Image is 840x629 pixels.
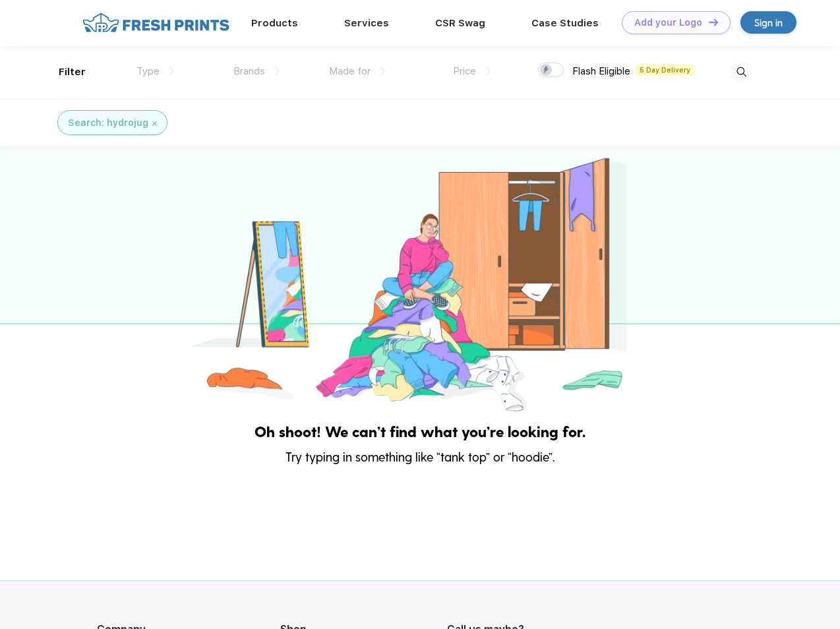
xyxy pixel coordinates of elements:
[636,64,694,76] span: 5 Day Delivery
[754,15,783,30] div: Sign in
[740,11,796,34] a: Sign in
[634,17,702,28] div: Add your Logo
[136,65,160,77] span: Type
[275,67,280,75] img: dropdown.png
[453,65,476,77] span: Price
[486,67,491,75] img: dropdown.png
[152,121,157,126] img: filter_cancel.svg
[572,65,630,77] span: Flash Eligible
[78,11,233,34] img: fo%20logo%202.webp
[233,65,265,77] span: Brands
[169,67,174,75] img: dropdown.png
[251,17,298,29] a: Products
[380,67,385,75] img: dropdown.png
[329,65,371,77] span: Made for
[68,116,148,130] div: Search: hydrojug
[709,18,718,26] img: DT
[59,65,86,80] div: Filter
[731,61,752,83] img: desktop_search.svg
